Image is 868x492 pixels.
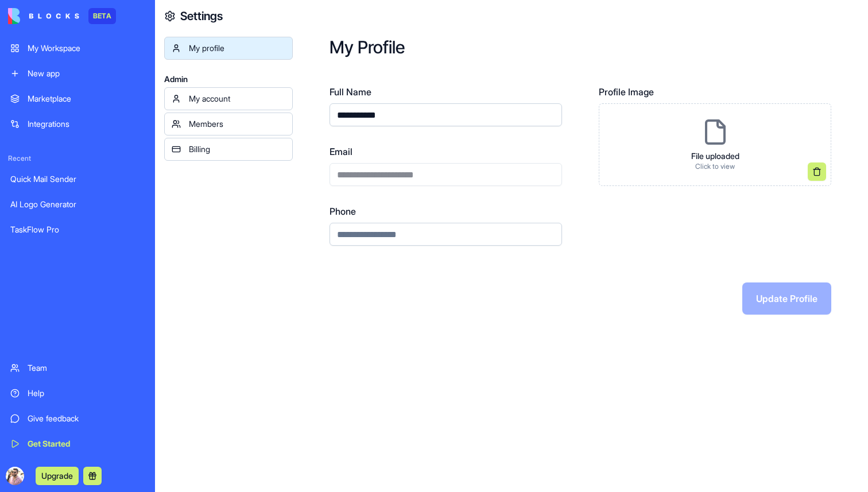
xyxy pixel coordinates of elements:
[10,224,145,235] div: TaskFlow Pro
[3,218,152,241] a: TaskFlow Pro
[28,388,145,399] div: Help
[36,470,79,481] a: Upgrade
[164,73,293,85] span: Admin
[10,173,145,185] div: Quick Mail Sender
[691,150,739,162] p: File uploaded
[599,85,831,99] label: Profile Image
[330,37,831,57] h2: My Profile
[28,438,145,450] div: Get Started
[8,8,116,24] a: BETA
[3,62,152,85] a: New app
[189,93,285,104] div: My account
[164,113,293,135] a: Members
[164,87,293,110] a: My account
[28,42,145,54] div: My Workspace
[3,382,152,405] a: Help
[599,103,831,186] div: File uploadedClick to view
[28,118,145,130] div: Integrations
[3,37,152,60] a: My Workspace
[28,93,145,104] div: Marketplace
[6,467,24,485] img: ACg8ocL_Q_N90vswveGfffDZIZl8kfyOQL45eDwNPxAhkOeD3j4X8V3ZsQ=s96-c
[28,68,145,79] div: New app
[8,8,79,24] img: logo
[691,162,739,171] p: Click to view
[28,362,145,374] div: Team
[3,113,152,135] a: Integrations
[3,357,152,379] a: Team
[3,154,152,163] span: Recent
[180,8,223,24] h4: Settings
[10,199,145,210] div: AI Logo Generator
[164,138,293,161] a: Billing
[3,87,152,110] a: Marketplace
[330,204,562,218] label: Phone
[3,407,152,430] a: Give feedback
[189,144,285,155] div: Billing
[3,168,152,191] a: Quick Mail Sender
[189,42,285,54] div: My profile
[88,8,116,24] div: BETA
[189,118,285,130] div: Members
[3,432,152,455] a: Get Started
[330,85,562,99] label: Full Name
[164,37,293,60] a: My profile
[36,467,79,485] button: Upgrade
[28,413,145,424] div: Give feedback
[330,145,562,158] label: Email
[3,193,152,216] a: AI Logo Generator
